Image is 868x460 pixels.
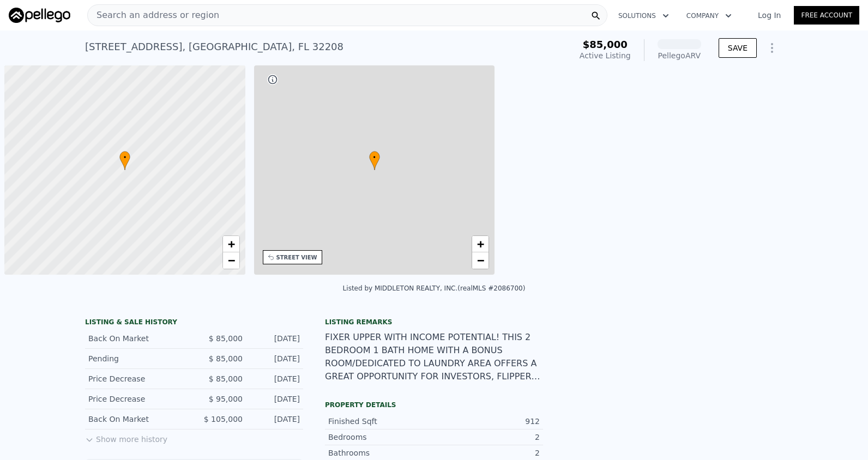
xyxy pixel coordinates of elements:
[325,331,543,383] div: FIXER UPPER WITH INCOME POTENTIAL! THIS 2 BEDROOM 1 BATH HOME WITH A BONUS ROOM/DEDICATED TO LAUN...
[85,429,167,445] button: Show more history
[251,414,300,425] div: [DATE]
[580,51,631,60] span: Active Listing
[223,252,239,269] a: Zoom out
[9,8,70,23] img: Pellego
[369,151,380,170] div: •
[204,415,243,423] span: $ 105,000
[794,6,859,25] a: Free Account
[719,38,757,58] button: SAVE
[472,236,489,252] a: Zoom in
[119,153,130,162] span: •
[251,353,300,364] div: [DATE]
[583,39,628,50] span: $85,000
[678,6,740,26] button: Company
[477,237,484,251] span: +
[209,354,243,363] span: $ 85,000
[434,432,540,443] div: 2
[343,285,526,292] div: Listed by MIDDLETON REALTY, INC. (realMLS #2086700)
[325,401,543,409] div: Property details
[745,10,794,21] a: Log In
[209,395,243,403] span: $ 95,000
[251,394,300,404] div: [DATE]
[328,432,434,443] div: Bedrooms
[88,373,185,384] div: Price Decrease
[88,9,219,22] span: Search an address or region
[477,253,484,267] span: −
[209,334,243,343] span: $ 85,000
[88,394,185,404] div: Price Decrease
[88,333,185,344] div: Back On Market
[119,151,130,170] div: •
[434,416,540,427] div: 912
[88,414,185,425] div: Back On Market
[88,353,185,364] div: Pending
[209,374,243,383] span: $ 85,000
[276,253,317,262] div: STREET VIEW
[658,50,701,61] div: Pellego ARV
[369,153,380,162] span: •
[328,447,434,458] div: Bathrooms
[472,252,489,269] a: Zoom out
[761,37,783,59] button: Show Options
[325,318,543,326] div: Listing remarks
[251,333,300,344] div: [DATE]
[223,236,239,252] a: Zoom in
[251,373,300,384] div: [DATE]
[227,253,234,267] span: −
[85,39,343,55] div: [STREET_ADDRESS] , [GEOGRAPHIC_DATA] , FL 32208
[328,416,434,427] div: Finished Sqft
[227,237,234,251] span: +
[610,6,678,26] button: Solutions
[85,318,303,329] div: LISTING & SALE HISTORY
[434,447,540,458] div: 2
